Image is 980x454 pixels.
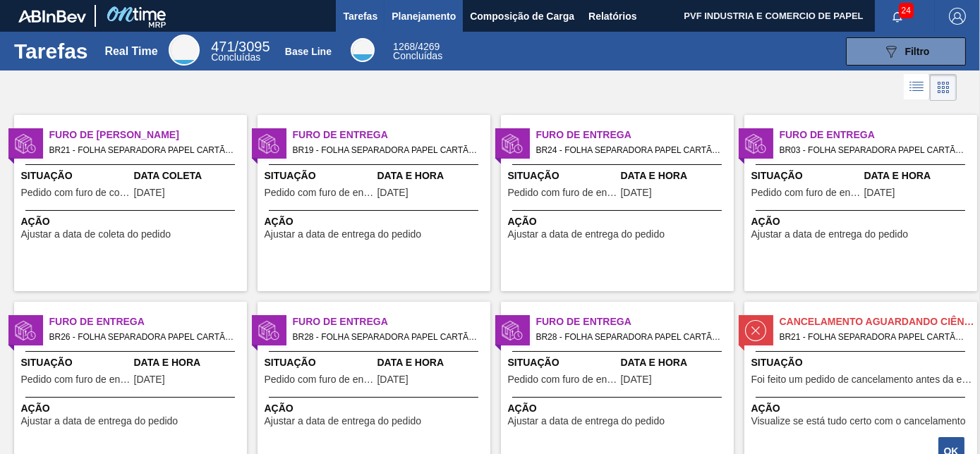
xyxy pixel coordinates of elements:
[134,168,243,183] span: Data Coleta
[751,416,966,427] span: Visualize se está tudo certo com o cancelamento
[211,39,270,54] span: / 3095
[393,41,440,52] span: / 4269
[21,355,131,370] span: Situação
[751,188,861,198] span: Pedido com furo de entrega
[536,142,722,158] span: BR24 - FOLHA SEPARADORA PAPEL CARTÃO Pedido - 2008326
[751,374,974,385] span: Foi feito um pedido de cancelamento antes da etapa de aguardando faturamento
[169,35,200,66] div: Real Time
[536,329,722,345] span: BR28 - FOLHA SEPARADORA PAPEL CARTÃO Pedido - 1975298
[846,37,966,66] button: Filtro
[49,314,247,329] span: Furo de Entrega
[751,355,974,370] span: Situação
[621,355,730,370] span: Data e Hora
[49,329,236,345] span: BR26 - FOLHA SEPARADORA PAPEL CARTÃO Pedido - 1996892
[21,374,131,385] span: Pedido com furo de entrega
[21,229,171,240] span: Ajustar a data de coleta do pedido
[211,41,270,62] div: Real Time
[508,229,665,240] span: Ajustar a data de entrega do pedido
[905,46,930,57] span: Filtro
[393,42,442,61] div: Base Line
[265,188,374,198] span: Pedido com furo de entrega
[258,320,279,341] img: status
[258,133,279,154] img: status
[377,355,487,370] span: Data e Hora
[49,142,236,158] span: BR21 - FOLHA SEPARADORA PAPEL CARTÃO Pedido - 2006998
[508,188,617,198] span: Pedido com furo de entrega
[343,8,377,25] span: Tarefas
[780,128,977,142] span: Furo de Entrega
[293,142,479,158] span: BR19 - FOLHA SEPARADORA PAPEL CARTÃO Pedido - 2004527
[745,133,766,154] img: status
[293,314,490,329] span: Furo de Entrega
[21,416,179,427] span: Ajustar a data de entrega do pedido
[351,38,375,62] div: Base Line
[508,355,617,370] span: Situação
[508,374,617,385] span: Pedido com furo de entrega
[392,8,456,25] span: Planejamento
[393,50,442,61] span: Concluídas
[780,142,966,158] span: BR03 - FOLHA SEPARADORA PAPEL CARTÃO Pedido - 2004532
[293,128,490,142] span: Furo de Entrega
[904,74,930,101] div: Visão em Lista
[508,214,730,229] span: Ação
[502,133,523,154] img: status
[18,10,86,23] img: TNhmsLtSVTkK8tSr43FrP2fwEKptu5GPRR3wAAAABJRU5ErkJggg==
[15,133,36,154] img: status
[21,214,243,229] span: Ação
[211,39,234,54] span: 471
[15,320,36,341] img: status
[265,374,374,385] span: Pedido com furo de entrega
[508,401,730,416] span: Ação
[745,320,766,341] img: status
[780,314,977,329] span: Cancelamento aguardando ciência
[864,188,895,198] span: 05/09/2025,
[508,168,617,183] span: Situação
[49,128,247,142] span: Furo de Coleta
[104,45,157,58] div: Real Time
[21,168,131,183] span: Situação
[751,401,974,416] span: Ação
[751,214,974,229] span: Ação
[470,8,574,25] span: Composição de Carga
[508,416,665,427] span: Ajustar a data de entrega do pedido
[377,374,409,385] span: 29/08/2025,
[899,3,914,18] span: 24
[265,401,487,416] span: Ação
[502,320,523,341] img: status
[949,8,966,25] img: Logout
[621,188,652,198] span: 08/09/2025,
[21,188,131,198] span: Pedido com furo de coleta
[536,314,734,329] span: Furo de Entrega
[211,51,260,63] span: Concluídas
[621,374,652,385] span: 28/08/2025,
[265,229,422,240] span: Ajustar a data de entrega do pedido
[14,43,88,59] h1: Tarefas
[134,355,243,370] span: Data e Hora
[377,168,487,183] span: Data e Hora
[875,6,920,26] button: Notificações
[21,401,243,416] span: Ação
[393,41,415,52] span: 1268
[265,355,374,370] span: Situação
[134,374,165,385] span: 01/09/2025,
[293,329,479,345] span: BR28 - FOLHA SEPARADORA PAPEL CARTÃO Pedido - 1990882
[285,46,332,57] div: Base Line
[377,188,409,198] span: 02/09/2025,
[265,168,374,183] span: Situação
[134,188,165,198] span: 07/09/2025
[265,214,487,229] span: Ação
[780,329,966,345] span: BR21 - FOLHA SEPARADORA PAPEL CARTÃO Pedido - 1873698
[265,416,422,427] span: Ajustar a data de entrega do pedido
[751,229,909,240] span: Ajustar a data de entrega do pedido
[621,168,730,183] span: Data e Hora
[536,128,734,142] span: Furo de Entrega
[588,8,636,25] span: Relatórios
[751,168,861,183] span: Situação
[930,74,957,101] div: Visão em Cards
[864,168,974,183] span: Data e Hora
